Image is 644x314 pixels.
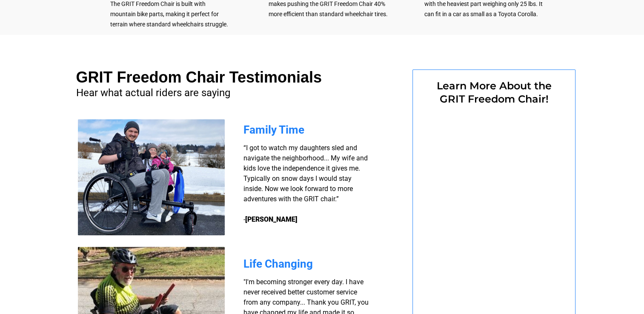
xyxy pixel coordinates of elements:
[243,144,368,223] span: “I got to watch my daughters sled and navigate the neighborhood... My wife and kids love the inde...
[110,0,228,28] span: The GRIT Freedom Chair is built with mountain bike parts, making it perfect for terrain where sta...
[243,257,313,270] span: Life Changing
[76,87,230,99] span: Hear what actual riders are saying
[76,69,322,86] span: GRIT Freedom Chair Testimonials
[437,80,552,105] span: Learn More About the GRIT Freedom Chair!
[245,215,298,223] strong: [PERSON_NAME]
[243,123,304,136] span: Family Time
